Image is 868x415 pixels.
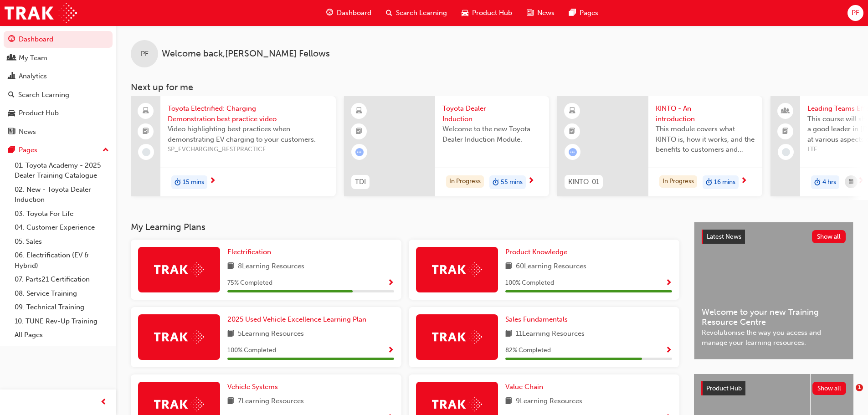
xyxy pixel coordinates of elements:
a: Product Hub [4,105,113,122]
span: Value Chain [505,383,543,391]
span: search-icon [8,91,15,99]
span: 7 Learning Resources [238,396,304,407]
span: Welcome to the new Toyota Dealer Induction Module. [442,124,542,144]
span: 55 mins [501,177,523,188]
a: Search Learning [4,87,113,103]
span: chart-icon [8,72,15,81]
span: book-icon [227,261,234,272]
span: learningResourceType_ELEARNING-icon [569,105,575,117]
span: book-icon [227,328,234,340]
span: Product Knowledge [505,248,567,256]
span: learningRecordVerb_ATTEMPT-icon [355,148,364,156]
span: TDI [355,177,366,187]
span: 60 Learning Resources [516,261,586,272]
a: 01. Toyota Academy - 2025 Dealer Training Catalogue [11,159,113,183]
span: PF [852,8,859,18]
span: Toyota Dealer Induction [442,103,542,124]
span: Search Learning [396,8,447,18]
a: 10. TUNE Rev-Up Training [11,314,113,328]
span: news-icon [8,128,15,136]
span: learningRecordVerb_NONE-icon [142,148,150,156]
span: pages-icon [569,7,576,19]
span: 16 mins [714,177,735,188]
span: SP_EVCHARGING_BESTPRACTICE [168,144,329,155]
div: Analytics [19,71,47,82]
span: 4 hrs [822,177,836,188]
span: KINTO - An introduction [656,103,755,124]
button: Pages [4,142,113,159]
span: Sales Fundamentals [505,315,568,323]
span: Revolutionise the way you access and manage your learning resources. [702,328,846,348]
span: KINTO-01 [568,177,599,187]
a: 05. Sales [11,235,113,249]
a: Electrification [227,247,275,257]
span: 11 Learning Resources [516,328,585,340]
span: booktick-icon [143,126,149,138]
h3: Next up for me [116,82,868,92]
a: pages-iconPages [562,4,606,22]
span: Welcome to your new Training Resource Centre [702,307,846,328]
span: duration-icon [706,176,712,188]
img: Trak [154,330,204,344]
span: calendar-icon [849,176,853,188]
span: next-icon [528,177,534,185]
span: News [537,8,555,18]
span: duration-icon [814,176,821,188]
h3: My Learning Plans [131,222,679,232]
span: next-icon [209,177,216,185]
span: learningRecordVerb_NONE-icon [782,148,790,156]
div: Search Learning [18,90,69,100]
a: All Pages [11,328,113,342]
span: Show Progress [665,347,672,355]
span: Pages [580,8,598,18]
span: book-icon [505,328,512,340]
span: Show Progress [387,279,394,287]
div: News [19,127,36,137]
button: PF [847,5,863,21]
button: Show all [812,230,846,243]
span: PF [141,49,149,59]
span: car-icon [8,109,15,118]
span: learningRecordVerb_ATTEMPT-icon [569,148,577,156]
a: 02. New - Toyota Dealer Induction [11,183,113,207]
span: guage-icon [8,36,15,44]
a: Latest NewsShow all [702,230,846,244]
a: 2025 Used Vehicle Excellence Learning Plan [227,314,370,325]
span: Toyota Electrified: Charging Demonstration best practice video [168,103,329,124]
a: car-iconProduct Hub [454,4,519,22]
a: Analytics [4,68,113,85]
div: In Progress [446,175,484,188]
iframe: Intercom live chat [837,384,859,406]
a: Product HubShow all [701,381,846,396]
span: 2025 Used Vehicle Excellence Learning Plan [227,315,366,323]
img: Trak [5,3,77,23]
div: In Progress [659,175,697,188]
button: Show Progress [387,345,394,356]
a: 04. Customer Experience [11,220,113,235]
a: Sales Fundamentals [505,314,571,325]
span: book-icon [505,396,512,407]
span: Latest News [707,233,741,241]
span: guage-icon [326,7,333,19]
a: Vehicle Systems [227,382,282,392]
span: learningResourceType_ELEARNING-icon [356,105,362,117]
span: people-icon [782,105,789,117]
span: duration-icon [175,176,181,188]
a: Value Chain [505,382,547,392]
a: KINTO-01KINTO - An introductionThis module covers what KINTO is, how it works, and the benefits t... [557,96,762,196]
span: booktick-icon [356,126,362,138]
img: Trak [154,262,204,277]
button: Show Progress [665,277,672,289]
span: 1 [856,384,863,391]
span: Vehicle Systems [227,383,278,391]
span: people-icon [8,54,15,62]
span: 5 Learning Resources [238,328,304,340]
button: Show all [812,382,847,395]
span: car-icon [462,7,468,19]
span: 8 Learning Resources [238,261,304,272]
a: 06. Electrification (EV & Hybrid) [11,248,113,272]
span: 15 mins [183,177,204,188]
a: Product Knowledge [505,247,571,257]
span: 100 % Completed [227,345,276,356]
